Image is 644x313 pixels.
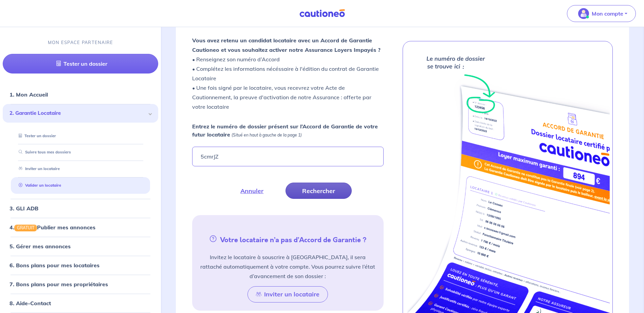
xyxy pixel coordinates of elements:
[11,130,150,142] div: Tester un dossier
[3,277,158,291] div: 7. Bons plans pour mes propriétaires
[192,123,378,138] strong: Entrez le numéro de dossier présent sur l’Accord de Garantie de votre futur locataire
[3,88,158,102] div: 1. Mon Accueil
[48,39,113,46] p: MON ESPACE PARTENAIRE
[3,54,158,74] a: Tester un dossier
[16,150,71,155] a: Suivre tous mes dossiers
[10,300,51,307] a: 8. Aide-Contact
[10,224,95,231] a: 4.GRATUITPublier mes annonces
[195,234,381,244] h5: Votre locataire n’a pas d’Accord de Garantie ?
[192,147,383,166] input: Ex : 453678
[3,104,158,123] div: 2. Garantie Locataire
[192,37,381,53] strong: Vous avez retenu un candidat locataire avec un Accord de Garantie Cautioneo et vous souhaitez act...
[16,133,56,138] a: Tester un dossier
[200,252,375,281] p: Invitez le locataire à souscrire à [GEOGRAPHIC_DATA], il sera rattaché automatiquement à votre co...
[192,36,383,111] p: • Renseignez son numéro d’Accord • Complétez les informations nécéssaire à l'édition du contrat d...
[10,110,146,118] span: 2. Garantie Locataire
[592,9,623,18] p: Mon compte
[3,202,158,215] div: 3. GLI ADB
[3,296,158,310] div: 8. Aide-Contact
[11,147,150,158] div: Suivre tous mes dossiers
[3,239,158,253] div: 5. Gérer mes annonces
[16,183,61,188] a: Valider un locataire
[10,243,71,250] a: 5. Gérer mes annonces
[578,8,589,19] img: illu_account_valid_menu.svg
[297,9,348,18] img: Cautioneo
[16,167,60,171] a: Inviter un locataire
[3,258,158,272] div: 6. Bons plans pour mes locataires
[10,205,38,212] a: 3. GLI ADB
[232,132,302,138] em: (Situé en haut à gauche de la page 1)
[11,180,150,191] div: Valider un locataire
[10,281,108,288] a: 7. Bons plans pour mes propriétaires
[224,183,280,199] button: Annuler
[567,5,636,22] button: illu_account_valid_menu.svgMon compte
[3,221,158,234] div: 4.GRATUITPublier mes annonces
[286,183,352,199] button: Rechercher
[10,262,99,269] a: 6. Bons plans pour mes locataires
[247,286,328,302] button: Inviter un locataire
[10,91,48,98] a: 1. Mon Accueil
[11,164,150,175] div: Inviter un locataire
